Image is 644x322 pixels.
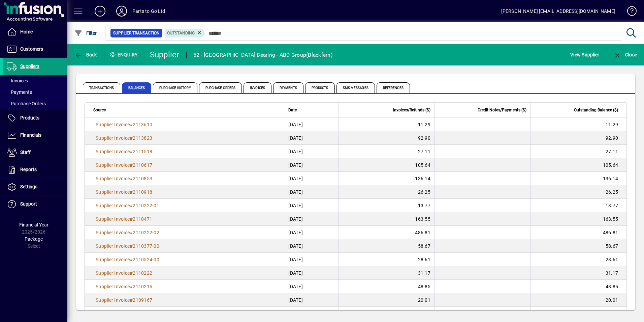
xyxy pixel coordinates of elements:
[130,230,133,235] span: #
[284,172,339,185] td: [DATE]
[288,106,297,114] span: Date
[96,297,130,303] span: Supplier Invoice
[284,158,339,172] td: [DATE]
[164,29,205,37] mat-chip: Outstanding Status: Outstanding
[530,118,626,131] td: 11.29
[622,1,636,23] a: Knowledge Base
[339,145,434,158] td: 27.11
[284,131,339,145] td: [DATE]
[20,46,43,52] span: Customers
[478,106,526,114] span: Credit Notes/Payments ($)
[96,257,130,262] span: Supplier Invoice
[284,118,339,131] td: [DATE]
[284,280,339,293] td: [DATE]
[530,307,626,320] td: 82.80
[19,222,49,227] span: Financial Year
[20,115,39,120] span: Products
[130,122,133,127] span: #
[93,296,155,304] a: Supplier Invoice#2109167
[133,297,152,303] span: 2109167
[530,226,626,239] td: 486.81
[96,284,130,289] span: Supplier Invoice
[132,6,167,17] div: Parts to Go Ltd.
[93,269,155,277] a: Supplier Invoice#2110222
[133,243,159,249] span: 2110377-00
[133,257,159,262] span: 2110524-00
[167,31,195,35] span: Outstanding
[83,82,120,93] span: Transactions
[530,266,626,280] td: 31.17
[530,131,626,145] td: 92.90
[339,172,434,185] td: 136.14
[20,132,41,138] span: Financials
[284,199,339,212] td: [DATE]
[339,131,434,145] td: 92.90
[93,256,162,263] a: Supplier Invoice#2110524-00
[96,122,130,127] span: Supplier Invoice
[93,188,155,196] a: Supplier Invoice#2110918
[305,82,335,93] span: Products
[339,266,434,280] td: 31.17
[244,82,271,93] span: Invoices
[569,49,601,61] button: View Supplier
[3,98,67,109] a: Purchase Orders
[336,82,375,93] span: SMS Messages
[612,49,639,61] button: Close
[501,6,615,17] div: [PERSON_NAME] [EMAIL_ADDRESS][DOMAIN_NAME]
[133,203,159,208] span: 2110222-01
[339,280,434,293] td: 48.85
[284,239,339,253] td: [DATE]
[93,134,155,142] a: Supplier Invoice#2113823
[339,226,434,239] td: 486.81
[130,243,133,249] span: #
[130,176,133,181] span: #
[574,106,618,114] span: Outstanding Balance ($)
[7,101,46,106] span: Purchase Orders
[606,49,644,61] app-page-header-button: Close enquiry
[339,158,434,172] td: 105.64
[130,189,133,195] span: #
[3,75,67,86] a: Invoices
[133,216,152,222] span: 2110471
[130,297,133,303] span: #
[93,283,155,290] a: Supplier Invoice#2110215
[288,106,334,114] div: Date
[284,212,339,226] td: [DATE]
[133,135,152,141] span: 2113823
[93,161,155,169] a: Supplier Invoice#2110617
[25,236,43,242] span: Package
[96,270,130,276] span: Supplier Invoice
[530,158,626,172] td: 105.64
[7,78,28,83] span: Invoices
[93,215,155,223] a: Supplier Invoice#2110471
[96,162,130,168] span: Supplier Invoice
[3,41,67,58] a: Customers
[273,82,303,93] span: Payments
[93,202,162,209] a: Supplier Invoice#2110222-01
[74,52,97,57] span: Back
[130,162,133,168] span: #
[96,189,130,195] span: Supplier Invoice
[73,27,99,39] button: Filter
[130,284,133,289] span: #
[570,49,599,60] span: View Supplier
[130,149,133,154] span: #
[284,307,339,320] td: [DATE]
[67,49,104,61] app-page-header-button: Back
[339,307,434,320] td: 82.80
[3,110,67,127] a: Products
[133,189,152,195] span: 2110918
[93,148,155,155] a: Supplier Invoice#2111518
[93,229,162,236] a: Supplier Invoice#2110222-02
[284,293,339,307] td: [DATE]
[74,30,97,36] span: Filter
[339,185,434,199] td: 26.25
[3,24,67,41] a: Home
[3,161,67,178] a: Reports
[339,118,434,131] td: 11.29
[133,270,152,276] span: 2110222
[111,5,132,17] button: Profile
[133,149,152,154] span: 2111518
[3,86,67,98] a: Payments
[96,216,130,222] span: Supplier Invoice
